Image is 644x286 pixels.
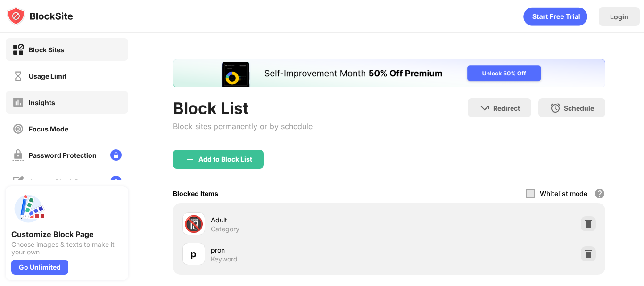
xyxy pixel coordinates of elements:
div: Whitelist mode [540,189,587,197]
div: Schedule [564,104,594,112]
img: push-custom-page.svg [11,192,45,226]
img: password-protection-off.svg [12,149,24,161]
div: Custom Block Page [29,178,91,186]
div: Category [211,225,239,233]
div: Customize Block Page [11,229,123,239]
div: Blocked Items [173,189,218,197]
div: p [190,247,197,261]
div: Login [610,13,628,21]
img: customize-block-page-off.svg [12,176,24,188]
img: lock-menu.svg [110,149,122,161]
div: Block sites permanently or by schedule [173,122,313,131]
div: Focus Mode [29,125,68,133]
div: Redirect [493,104,520,112]
div: Insights [29,98,55,106]
div: Go Unlimited [11,260,68,275]
div: Block Sites [29,46,64,54]
img: logo-blocksite.svg [7,7,73,25]
img: lock-menu.svg [110,176,122,187]
div: Password Protection [29,151,97,159]
img: time-usage-off.svg [12,70,24,82]
img: focus-off.svg [12,123,24,135]
iframe: Banner [173,59,605,87]
div: Usage Limit [29,72,66,80]
img: insights-off.svg [12,97,24,108]
div: Add to Block List [198,155,252,163]
div: animation [523,7,587,26]
img: block-on.svg [12,44,24,56]
div: 🔞 [184,214,204,234]
div: Choose images & texts to make it your own [11,241,123,256]
div: Keyword [211,255,238,263]
div: Adult [211,215,389,225]
div: pron [211,245,389,255]
div: Block List [173,98,313,118]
